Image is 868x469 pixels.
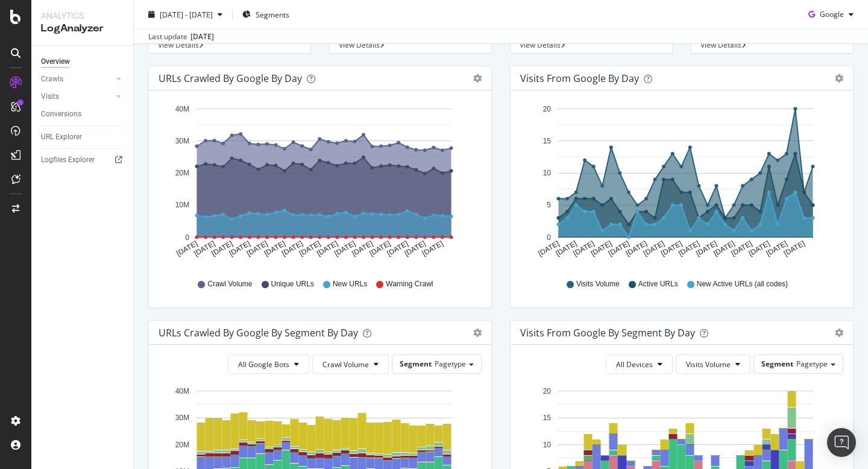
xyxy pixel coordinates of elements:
[730,239,754,258] text: [DATE]
[543,387,552,395] text: 20
[175,387,189,395] text: 40M
[700,40,741,50] span: View Details
[280,239,304,258] text: [DATE]
[41,22,124,36] div: LogAnalyzer
[185,233,189,242] text: 0
[210,239,234,258] text: [DATE]
[607,239,631,258] text: [DATE]
[796,359,828,369] span: Pagetype
[400,359,432,369] span: Segment
[386,279,433,289] span: Warning Crawl
[576,279,620,289] span: Visits Volume
[333,279,367,289] span: New URLs
[804,5,858,24] button: Google
[41,10,124,22] div: Analytics
[547,201,551,210] text: 5
[712,239,736,258] text: [DATE]
[41,108,81,121] div: Conversions
[624,239,649,258] text: [DATE]
[520,327,695,339] div: Visits from Google By Segment By Day
[160,9,213,19] span: [DATE] - [DATE]
[148,31,214,42] div: Last update
[403,239,427,258] text: [DATE]
[312,354,389,374] button: Crawl Volume
[298,239,322,258] text: [DATE]
[835,74,843,83] div: gear
[827,428,856,457] div: Open Intercom Messenger
[339,40,380,50] span: View Details
[386,239,410,258] text: [DATE]
[263,239,287,258] text: [DATE]
[256,9,289,19] span: Segments
[520,72,639,84] div: Visits from Google by day
[333,239,357,258] text: [DATE]
[642,239,666,258] text: [DATE]
[747,239,772,258] text: [DATE]
[421,239,445,258] text: [DATE]
[41,154,125,166] a: Logfiles Explorer
[228,354,309,374] button: All Google Bots
[175,414,189,422] text: 30M
[238,359,289,370] span: All Google Bots
[41,90,113,103] a: Visits
[820,9,844,19] span: Google
[676,354,750,374] button: Visits Volume
[41,131,82,143] div: URL Explorer
[782,239,807,258] text: [DATE]
[207,279,252,289] span: Crawl Volume
[41,73,113,86] a: Crawls
[543,414,552,422] text: 15
[543,105,552,113] text: 20
[322,359,369,370] span: Crawl Volume
[543,441,552,449] text: 10
[159,327,358,339] div: URLs Crawled by Google By Segment By Day
[192,239,216,258] text: [DATE]
[228,239,252,258] text: [DATE]
[638,279,678,289] span: Active URLs
[473,74,482,83] div: gear
[697,279,788,289] span: New Active URLs (all codes)
[616,359,653,370] span: All Devices
[677,239,701,258] text: [DATE]
[158,40,199,50] span: View Details
[41,131,125,143] a: URL Explorer
[520,40,561,50] span: View Details
[686,359,731,370] span: Visits Volume
[41,73,63,86] div: Crawls
[761,359,793,369] span: Segment
[835,329,843,337] div: gear
[543,169,552,177] text: 10
[175,441,189,449] text: 20M
[41,154,95,166] div: Logfiles Explorer
[175,105,189,113] text: 40M
[175,169,189,177] text: 20M
[41,55,70,68] div: Overview
[143,5,227,24] button: [DATE] - [DATE]
[237,5,294,24] button: Segments
[159,100,477,268] svg: A chart.
[41,55,125,68] a: Overview
[590,239,614,258] text: [DATE]
[435,359,466,369] span: Pagetype
[536,239,561,258] text: [DATE]
[190,31,214,42] div: [DATE]
[473,329,482,337] div: gear
[175,137,189,145] text: 30M
[765,239,789,258] text: [DATE]
[159,72,302,84] div: URLs Crawled by Google by day
[245,239,269,258] text: [DATE]
[554,239,578,258] text: [DATE]
[315,239,339,258] text: [DATE]
[350,239,374,258] text: [DATE]
[572,239,596,258] text: [DATE]
[543,137,552,145] text: 15
[271,279,314,289] span: Unique URLs
[41,90,59,103] div: Visits
[520,100,839,268] svg: A chart.
[41,108,125,121] a: Conversions
[368,239,392,258] text: [DATE]
[694,239,719,258] text: [DATE]
[547,233,551,242] text: 0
